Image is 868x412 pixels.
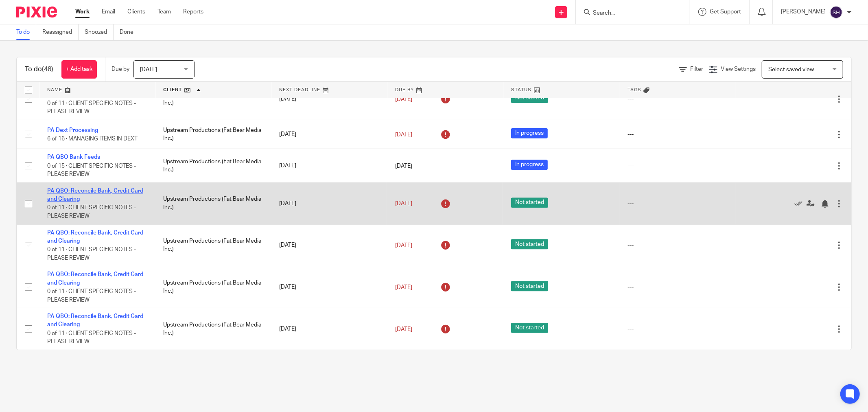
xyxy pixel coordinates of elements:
[112,65,129,73] p: Due by
[768,67,814,72] span: Select saved view
[155,149,271,182] td: Upstream Productions (Fat Bear Media Inc.)
[271,308,387,350] td: [DATE]
[627,130,727,138] div: ---
[16,7,57,18] img: Pixie
[395,242,412,248] span: [DATE]
[155,120,271,149] td: Upstream Productions (Fat Bear Media Inc.)
[271,78,387,120] td: [DATE]
[830,6,843,19] img: svg%3E
[140,67,157,72] span: [DATE]
[25,65,53,74] h1: To do
[42,24,79,40] a: Reassigned
[271,182,387,224] td: [DATE]
[155,182,271,224] td: Upstream Productions (Fat Bear Media Inc.)
[47,188,143,202] a: PA QBO: Reconcile Bank, Credit Card and Clearing
[511,160,548,170] span: In progress
[47,230,143,244] a: PA QBO: Reconcile Bank, Credit Card and Clearing
[47,127,98,133] a: PA Dext Processing
[47,272,143,285] a: PA QBO: Reconcile Bank, Credit Card and Clearing
[627,162,727,170] div: ---
[511,323,548,333] span: Not started
[47,288,136,302] span: 0 of 11 · CLIENT SPECIFIC NOTES - PLEASE REVIEW
[395,96,412,102] span: [DATE]
[47,154,100,160] a: PA QBO Bank Feeds
[61,60,97,79] a: + Add task
[511,281,548,291] span: Not started
[511,197,548,208] span: Not started
[690,66,703,72] span: Filter
[155,78,271,120] td: Upstream Productions (Fat Bear Media Inc.)
[42,66,53,72] span: (48)
[120,24,140,40] a: Done
[47,313,143,327] a: PA QBO: Reconcile Bank, Credit Card and Clearing
[395,163,412,169] span: [DATE]
[794,199,807,207] a: Mark as done
[271,149,387,182] td: [DATE]
[47,163,136,177] span: 0 of 15 · CLIENT SPECIFIC NOTES - PLEASE REVIEW
[47,136,138,141] span: 6 of 16 · MANAGING ITEMS IN DEXT
[183,8,203,16] a: Reports
[511,128,548,138] span: In progress
[395,284,412,290] span: [DATE]
[155,266,271,308] td: Upstream Productions (Fat Bear Media Inc.)
[47,205,136,219] span: 0 of 11 · CLIENT SPECIFIC NOTES - PLEASE REVIEW
[155,308,271,350] td: Upstream Productions (Fat Bear Media Inc.)
[627,325,727,333] div: ---
[627,95,727,103] div: ---
[627,283,727,291] div: ---
[627,199,727,208] div: ---
[157,8,171,16] a: Team
[271,224,387,266] td: [DATE]
[85,24,114,40] a: Snoozed
[627,241,727,249] div: ---
[721,66,756,72] span: View Settings
[395,326,412,332] span: [DATE]
[627,88,641,92] span: Tags
[47,100,136,114] span: 0 of 11 · CLIENT SPECIFIC NOTES - PLEASE REVIEW
[710,9,741,15] span: Get Support
[47,330,136,344] span: 0 of 11 · CLIENT SPECIFIC NOTES - PLEASE REVIEW
[395,200,412,206] span: [DATE]
[16,24,36,40] a: To do
[271,266,387,308] td: [DATE]
[155,224,271,266] td: Upstream Productions (Fat Bear Media Inc.)
[127,8,145,16] a: Clients
[102,8,115,16] a: Email
[511,239,548,249] span: Not started
[395,131,412,137] span: [DATE]
[75,8,90,16] a: Work
[271,120,387,149] td: [DATE]
[781,8,826,16] p: [PERSON_NAME]
[47,246,136,261] span: 0 of 11 · CLIENT SPECIFIC NOTES - PLEASE REVIEW
[592,10,665,17] input: Search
